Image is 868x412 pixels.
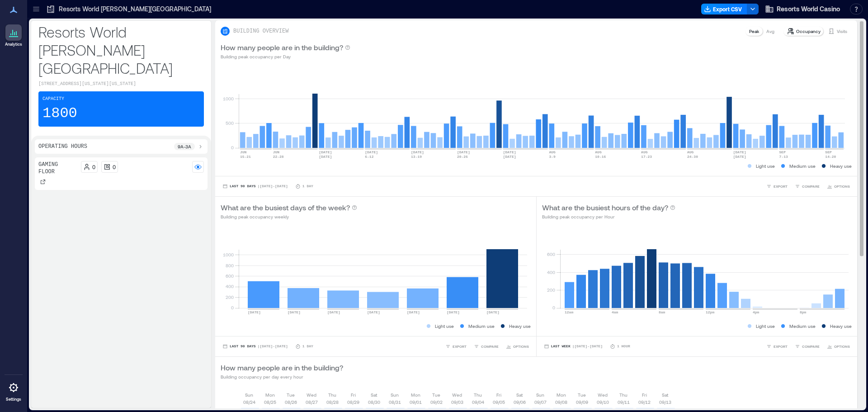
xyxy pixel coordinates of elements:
p: 09/04 [472,398,484,406]
p: 08/29 [347,398,359,406]
p: Gaming Floor [38,161,77,175]
tspan: 800 [226,263,234,268]
p: Resorts World [PERSON_NAME][GEOGRAPHIC_DATA] [38,23,204,77]
tspan: 1000 [223,252,234,257]
button: OPTIONS [504,342,531,351]
text: [DATE] [367,310,380,314]
button: Last Week |[DATE]-[DATE] [542,342,604,351]
span: OPTIONS [834,344,850,349]
p: BUILDING OVERVIEW [233,28,288,35]
p: 09/01 [410,398,422,406]
p: What are the busiest days of the week? [221,202,350,213]
p: 08/26 [285,398,297,406]
p: Building peak occupancy per Hour [542,213,675,220]
tspan: 500 [226,120,234,126]
tspan: 0 [231,145,234,150]
tspan: 0 [231,305,234,310]
tspan: 600 [226,273,234,279]
a: Settings [3,377,24,405]
text: 12pm [706,310,714,314]
p: Medium use [789,162,816,170]
text: [DATE] [411,150,424,154]
span: OPTIONS [834,184,850,189]
button: EXPORT [764,182,789,191]
text: 7-13 [779,155,788,159]
p: Wed [307,391,316,398]
text: 13-19 [411,155,422,159]
button: EXPORT [443,342,468,351]
p: How many people are in the building? [221,362,343,373]
p: Visits [837,28,847,35]
p: 1800 [42,104,77,123]
text: [DATE] [327,310,340,314]
p: Settings [6,397,21,402]
p: Avg [766,28,774,35]
p: 09/09 [576,398,588,406]
p: Fri [351,391,356,398]
p: Sun [536,391,544,398]
text: [DATE] [365,150,378,154]
p: Sat [662,391,668,398]
p: Fri [642,391,647,398]
p: 09/05 [493,398,505,406]
p: Analytics [5,42,22,47]
p: 08/31 [389,398,401,406]
span: OPTIONS [513,344,529,349]
tspan: 0 [552,305,555,310]
p: 09/02 [430,398,443,406]
p: Building occupancy per day every hour [221,373,343,380]
p: Capacity [42,95,64,103]
p: Peak [749,28,759,35]
text: 6-12 [365,155,373,159]
p: Heavy use [509,322,531,330]
text: 4pm [753,310,759,314]
span: EXPORT [774,184,788,189]
text: [DATE] [503,150,516,154]
button: Last 90 Days |[DATE]-[DATE] [221,342,290,351]
p: 0 [92,163,95,170]
text: 10-16 [595,155,606,159]
button: EXPORT [764,342,789,351]
p: Light use [756,162,775,170]
p: 09/07 [534,398,547,406]
p: 09/10 [597,398,609,406]
text: AUG [641,150,648,154]
p: 9a - 3a [178,143,191,150]
p: [STREET_ADDRESS][US_STATE][US_STATE] [38,81,204,88]
p: Sun [391,391,399,398]
text: 8am [659,310,665,314]
p: Tue [287,391,295,398]
p: Light use [756,322,775,330]
text: [DATE] [457,150,470,154]
p: Wed [452,391,462,398]
p: 08/27 [306,398,318,406]
p: 1 Hour [617,344,630,349]
p: 09/13 [659,398,671,406]
text: AUG [595,150,602,154]
p: 09/12 [638,398,651,406]
p: Heavy use [830,162,852,170]
p: 08/24 [243,398,255,406]
p: Occupancy [796,28,821,35]
button: Export CSV [701,4,747,14]
text: [DATE] [733,155,746,159]
text: AUG [549,150,556,154]
p: How many people are in the building? [221,42,343,53]
p: Operating Hours [38,143,87,150]
p: Medium use [468,322,495,330]
text: 14-20 [825,155,836,159]
a: Analytics [2,22,25,50]
text: 15-21 [240,155,251,159]
tspan: 200 [226,294,234,300]
p: 0 [113,163,116,170]
p: Light use [435,322,454,330]
tspan: 1000 [223,96,234,101]
text: 3-9 [549,155,556,159]
p: Thu [474,391,482,398]
text: SEP [825,150,832,154]
p: 09/06 [514,398,526,406]
tspan: 400 [547,270,555,275]
p: Sat [516,391,523,398]
tspan: 200 [547,287,555,293]
button: OPTIONS [825,182,852,191]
